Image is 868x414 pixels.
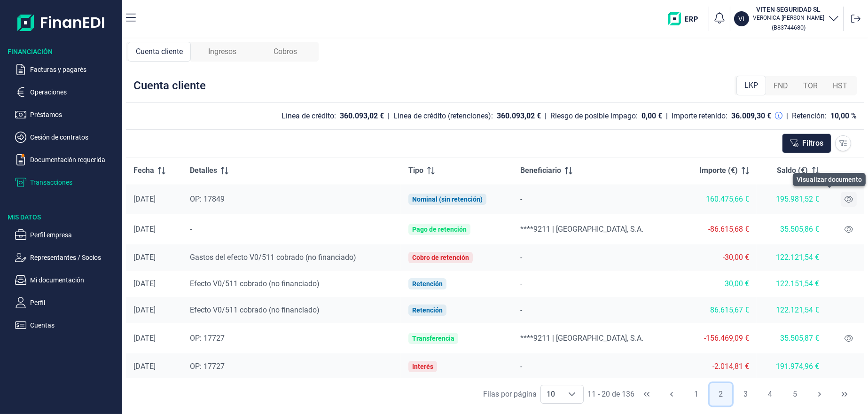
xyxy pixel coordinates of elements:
div: Pago de retención [412,226,467,233]
div: Choose [561,385,583,403]
div: 35.505,86 € [764,225,819,234]
div: Nominal (sin retención) [412,195,483,203]
p: Facturas y pagarés [30,64,118,75]
div: Cobros [254,42,317,62]
img: Logo de aplicación [17,8,105,38]
div: 122.151,54 € [764,279,819,289]
button: Préstamos [15,109,118,120]
div: Cuenta cliente [133,78,206,93]
button: VIVITEN SEGURIDAD SLVERONICA [PERSON_NAME](B83744680) [734,5,839,33]
div: 10,00 % [830,111,857,121]
button: Next Page [808,383,831,406]
p: Transacciones [30,177,118,188]
span: Ingresos [208,46,236,57]
span: LKP [744,80,758,91]
p: Cuentas [30,320,118,331]
span: Importe (€) [699,165,738,176]
button: Cuentas [15,320,118,331]
p: Mi documentación [30,274,118,286]
span: - [520,195,522,203]
button: Documentación requerida [15,154,118,165]
div: TOR [796,77,825,95]
div: 360.093,02 € [497,111,541,121]
span: Tipo [408,165,423,176]
div: -86.615,68 € [686,225,749,234]
button: Page 1 [685,383,707,406]
button: Operaciones [15,86,118,98]
div: HST [825,77,855,95]
div: 30,00 € [686,279,749,289]
span: Saldo (€) [777,165,808,176]
button: Page 3 [734,383,757,406]
div: | [545,110,547,122]
span: 10 [541,385,561,403]
div: -156.469,09 € [686,334,749,343]
p: Operaciones [30,86,118,98]
span: Cuenta cliente [136,46,183,57]
button: Mi documentación [15,274,118,286]
span: - [520,305,522,314]
span: OP: 17727 [190,362,225,371]
div: Línea de crédito: [282,111,336,121]
p: Representantes / Socios [30,252,118,263]
small: Copiar cif [772,24,805,31]
span: - [520,279,522,288]
span: Cobros [274,46,297,57]
div: 160.475,66 € [686,195,749,204]
div: 86.615,67 € [686,305,749,315]
div: LKP [736,76,766,95]
button: Facturas y pagarés [15,64,118,75]
div: -30,00 € [686,253,749,262]
div: Cuenta cliente [128,42,191,62]
div: 122.121,54 € [764,305,819,315]
button: Last Page [833,383,856,406]
button: Perfil [15,297,118,308]
p: VI [739,14,745,23]
div: | [786,110,788,122]
button: Page 2 [710,383,732,406]
div: 0,00 € [641,111,662,121]
span: OP: 17849 [190,195,225,203]
button: Filtros [782,133,831,153]
div: -2.014,81 € [686,362,749,371]
div: [DATE] [133,225,175,234]
p: VERONICA [PERSON_NAME] [753,14,824,22]
div: 36.009,30 € [731,111,771,121]
span: Beneficiario [520,165,561,176]
div: Retención: [792,111,827,121]
span: ****9211 | [GEOGRAPHIC_DATA], S.A. [520,334,643,343]
button: First Page [635,383,658,406]
div: [DATE] [133,195,175,204]
span: 11 - 20 de 136 [587,391,634,398]
span: - [520,253,522,262]
span: - [190,225,192,234]
span: FND [774,80,788,92]
span: TOR [803,80,818,92]
div: | [666,110,668,122]
div: [DATE] [133,279,175,289]
span: OP: 17727 [190,334,225,343]
div: 360.093,02 € [340,111,384,121]
div: Retención [412,306,443,314]
div: [DATE] [133,253,175,262]
p: Documentación requerida [30,154,118,165]
div: Riesgo de posible impago: [550,111,638,121]
p: Perfil empresa [30,229,118,241]
div: [DATE] [133,362,175,371]
button: Page 5 [784,383,806,406]
button: Transacciones [15,177,118,188]
p: Cesión de contratos [30,132,118,143]
div: | [388,110,390,122]
button: Perfil empresa [15,229,118,241]
p: Perfil [30,297,118,308]
span: Efecto V0/511 cobrado (no financiado) [190,279,320,288]
div: Cobro de retención [412,254,469,261]
span: Efecto V0/511 cobrado (no financiado) [190,305,320,314]
span: Gastos del efecto V0/511 cobrado (no financiado) [190,253,356,262]
div: 195.981,52 € [764,195,819,204]
button: Representantes / Socios [15,252,118,263]
div: 35.505,87 € [764,334,819,343]
span: ****9211 | [GEOGRAPHIC_DATA], S.A. [520,225,643,234]
div: Filas por página [483,389,537,400]
h3: VITEN SEGURIDAD SL [753,5,824,14]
